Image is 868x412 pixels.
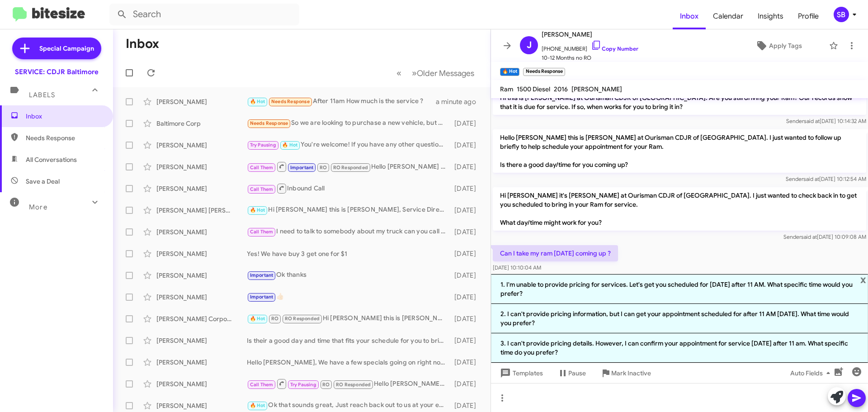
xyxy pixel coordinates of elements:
[450,119,483,128] div: [DATE]
[250,316,265,322] span: 🔥 Hot
[271,99,310,104] span: Needs Response
[804,118,820,124] span: said at
[493,187,866,231] p: Hi [PERSON_NAME] it's [PERSON_NAME] at Ourisman CDJR of [GEOGRAPHIC_DATA]. I just wanted to check...
[250,294,274,300] span: Important
[156,293,247,302] div: [PERSON_NAME]
[250,272,274,278] span: Important
[247,313,450,324] div: Hi [PERSON_NAME] this is [PERSON_NAME], Service Director at Ourisman CDJR of [GEOGRAPHIC_DATA]. J...
[336,382,371,388] span: RO Responded
[568,365,586,381] span: Pause
[450,271,483,280] div: [DATE]
[786,118,866,124] span: Sender [DATE] 10:14:32 AM
[396,67,401,79] span: «
[523,68,565,76] small: Needs Response
[527,38,532,52] span: J
[450,358,483,367] div: [DATE]
[450,184,483,193] div: [DATE]
[250,142,276,148] span: Try Pausing
[156,401,247,410] div: [PERSON_NAME]
[247,400,450,411] div: Ok that sounds great, Just reach back out to us at your earliest convivence after you discuss thi...
[290,165,314,170] span: Important
[29,91,55,99] span: Labels
[493,245,618,261] p: Can I take my ram [DATE] coming up ?
[826,7,858,22] button: SB
[571,85,622,93] span: [PERSON_NAME]
[450,162,483,171] div: [DATE]
[290,382,316,388] span: Try Pausing
[769,38,802,54] span: Apply Tags
[391,64,407,82] button: Previous
[732,38,825,54] button: Apply Tags
[750,3,791,29] a: Insights
[491,274,868,304] li: 1. I'm unable to provide pricing for services. Let's get you scheduled for [DATE] after 11 AM. Wh...
[247,96,436,107] div: After 11am How much is the service ?
[250,382,274,388] span: Call Them
[542,29,638,40] span: [PERSON_NAME]
[450,141,483,150] div: [DATE]
[417,68,474,78] span: Older Messages
[247,358,450,367] div: Hello [PERSON_NAME], We have a few specials going on right now on the official Mopar website, You...
[412,67,417,79] span: »
[247,140,450,150] div: You're welcome! If you have any other questions or need further assistance, feel free to ask. Hav...
[611,365,651,381] span: Mark Inactive
[320,165,327,170] span: RO
[156,206,247,215] div: [PERSON_NAME] [PERSON_NAME]
[542,53,638,62] span: 10-12 Months no RO
[156,379,247,388] div: [PERSON_NAME]
[29,203,47,211] span: More
[156,184,247,193] div: [PERSON_NAME]
[156,314,247,323] div: [PERSON_NAME] Corporal
[406,64,480,82] button: Next
[673,3,706,29] a: Inbox
[791,3,826,29] span: Profile
[247,270,450,280] div: Ok thanks
[250,186,274,192] span: Call Them
[783,365,841,381] button: Auto Fields
[156,97,247,106] div: [PERSON_NAME]
[247,292,450,302] div: 👍🏻
[250,165,274,170] span: Call Them
[109,4,299,25] input: Search
[706,3,750,29] a: Calendar
[493,129,866,173] p: Hello [PERSON_NAME] this is [PERSON_NAME] at Ourisman CDJR of [GEOGRAPHIC_DATA]. I just wanted to...
[500,68,519,76] small: 🔥 Hot
[247,249,450,258] div: Yes! We have buy 3 get one for $1
[247,336,450,345] div: Is their a good day and time that fits your schedule for you to bring your vehicle in for service?
[156,162,247,171] div: [PERSON_NAME]
[591,45,638,52] a: Copy Number
[450,227,483,237] div: [DATE]
[156,119,247,128] div: Baltimore Corp
[250,207,265,213] span: 🔥 Hot
[250,229,274,235] span: Call Them
[26,112,103,121] span: Inbox
[250,403,265,408] span: 🔥 Hot
[790,365,834,381] span: Auto Fields
[39,44,94,53] span: Special Campaign
[333,165,368,170] span: RO Responded
[786,175,866,182] span: Sender [DATE] 10:12:54 AM
[542,40,638,53] span: [PHONE_NUMBER]
[493,90,866,115] p: Hi this is [PERSON_NAME] at Ourisman CDJR of [GEOGRAPHIC_DATA]. Are you still driving your Ram? O...
[392,64,480,82] nav: Page navigation example
[550,365,593,381] button: Pause
[554,85,568,93] span: 2016
[156,227,247,237] div: [PERSON_NAME]
[156,271,247,280] div: [PERSON_NAME]
[15,67,99,76] div: SERVICE: CDJR Baltimore
[593,365,658,381] button: Mark Inactive
[322,382,330,388] span: RO
[250,99,265,104] span: 🔥 Hot
[156,249,247,258] div: [PERSON_NAME]
[247,161,450,172] div: Hello [PERSON_NAME] , I will have a advisor call you asap
[450,401,483,410] div: [DATE]
[156,336,247,345] div: [PERSON_NAME]
[282,142,297,148] span: 🔥 Hot
[247,205,450,215] div: Hi [PERSON_NAME] this is [PERSON_NAME], Service Director at Ourisman CDJR of [GEOGRAPHIC_DATA]. J...
[834,7,849,22] div: SB
[12,38,101,59] a: Special Campaign
[450,206,483,215] div: [DATE]
[156,141,247,150] div: [PERSON_NAME]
